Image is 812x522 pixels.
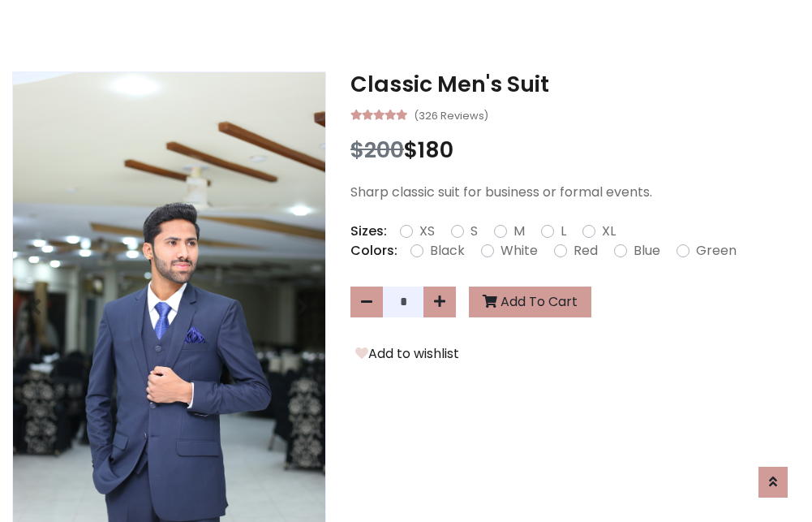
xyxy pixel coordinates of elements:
label: S [470,222,478,241]
label: Blue [634,241,660,261]
label: L [561,222,566,241]
small: (326 Reviews) [414,105,488,124]
label: Red [574,241,598,261]
span: $200 [350,135,404,165]
label: White [501,241,538,261]
p: Colors: [350,241,397,261]
h3: $ [350,137,800,163]
label: M [513,222,525,241]
button: Add to wishlist [350,343,464,365]
h3: Classic Men's Suit [350,71,800,97]
label: XL [602,222,616,241]
span: 180 [418,135,453,165]
p: Sharp classic suit for business or formal events. [350,183,800,202]
label: XS [419,222,435,241]
button: Add To Cart [469,287,591,317]
label: Green [696,241,737,261]
label: Black [430,241,465,261]
p: Sizes: [350,222,387,241]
